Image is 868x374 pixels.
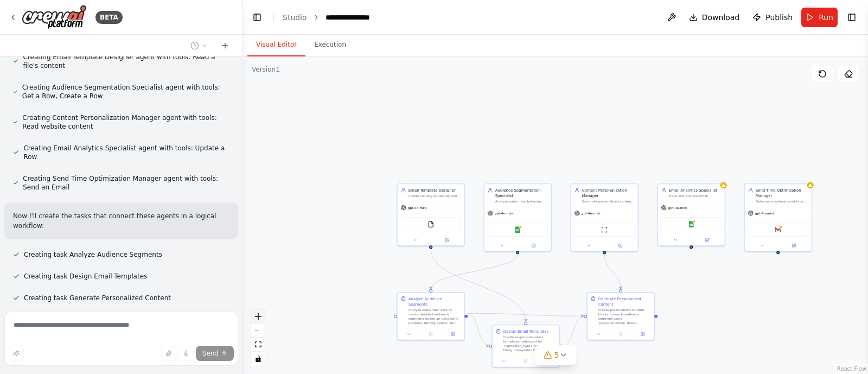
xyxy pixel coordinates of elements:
span: 5 [554,350,559,360]
a: React Flow attribution [837,366,866,372]
div: Design Email TemplatesCreate responsive email templates optimized for {campaign_type} campaigns. ... [492,325,560,367]
button: Show right sidebar [844,10,859,25]
button: Publish [748,8,797,27]
div: Email Template DesignerCreate visually appealing and conversion-optimized email templates for {ca... [397,183,465,246]
button: Switch to previous chat [186,39,212,52]
button: Download [685,8,744,27]
span: Creating Email Analytics Specialist agent with tools: Update a Row [23,144,229,161]
g: Edge from 41c3abb2-2ae3-4d68-801c-74824ecdf099 to 9f012e60-09bc-4d7a-b812-5197ba7339c8 [468,310,584,319]
button: No output available [514,358,537,365]
button: Open in side panel [443,331,462,338]
span: gpt-4o-mini [755,211,774,215]
div: Generate Personalized Content [598,296,651,307]
span: Send [202,349,219,358]
div: Create responsive email templates optimized for {campaign_type} campaigns. Design templates that ... [503,335,556,352]
img: Gmail [775,226,781,233]
button: Execution [305,34,355,56]
button: Open in side panel [518,242,549,249]
button: Open in side panel [605,242,636,249]
span: gpt-4o-mini [495,211,514,215]
p: Now I'll create the tasks that connect these agents in a logical workflow: [13,211,229,231]
button: Hide left sidebar [250,10,265,25]
button: No output available [419,331,442,338]
span: Creating Content Personalization Manager agent with tools: Read website content [22,113,229,131]
div: Generate personalized content for each subscriber segment based on {personalization_data}, ensuri... [582,199,635,204]
div: Design Email Templates [503,328,549,334]
span: gpt-4o-mini [408,206,427,210]
button: Open in side panel [692,237,723,243]
span: Download [702,12,740,23]
g: Edge from cc65aea7-1623-4208-be9c-8b592cc1c226 to 9f012e60-09bc-4d7a-b812-5197ba7339c8 [602,253,623,289]
img: Google Sheets [688,221,694,227]
button: Start a new chat [216,39,234,52]
div: Analyze subscriber behavior and engagement data for {target_audience} to create precise audience ... [495,199,548,204]
div: Create visually appealing and conversion-optimized email templates for {campaign_type} campaigns ... [409,194,461,198]
g: Edge from 734fbd23-9d09-4cef-ad90-509a7b8a1be4 to f1c0b060-b6e9-41d1-8d8f-1cfd99d5e0d1 [428,248,528,321]
nav: breadcrumb [283,12,379,23]
g: Edge from f1c0b060-b6e9-41d1-8d8f-1cfd99d5e0d1 to 9f012e60-09bc-4d7a-b812-5197ba7339c8 [563,313,584,348]
button: toggle interactivity [251,352,265,366]
span: Creating Email Template Designer agent with tools: Read a file's content [23,53,229,70]
span: Creating Audience Segmentation Specialist agent with tools: Get a Row, Create a Row [22,83,229,100]
button: Open in side panel [778,242,809,249]
span: Creating task Design Email Templates [24,272,147,281]
img: ScrapeWebsiteTool [601,226,608,233]
div: Version 1 [252,65,280,74]
button: Open in side panel [633,331,652,338]
div: Track and analyze email engagement metrics including open rates, click-through rates, conversions... [669,194,722,198]
div: Send Time Optimization ManagerDetermine optimal send times for each subscriber segment based on t... [744,183,812,251]
div: Content Personalization ManagerGenerate personalized content for each subscriber segment based on... [571,183,639,251]
span: Publish [765,12,793,23]
div: Analyze Audience SegmentsAnalyze subscriber data to create detailed audience segments based on be... [397,292,465,340]
a: Studio [283,13,307,22]
button: Visual Editor [247,34,305,56]
div: Send Time Optimization Manager [756,187,808,198]
div: Content Personalization Manager [582,187,635,198]
div: Email Analytics SpecialistTrack and analyze email engagement metrics including open rates, click-... [658,183,725,246]
span: Creating task Generate Personalized Content [24,294,171,302]
div: Analyze Audience Segments [409,296,461,307]
button: zoom in [251,309,265,324]
span: Run [819,12,833,23]
img: Logo [22,5,87,29]
div: Email Template Designer [409,187,461,193]
button: Open in side panel [431,237,462,243]
div: Email Analytics Specialist [669,187,722,193]
img: FileReadTool [427,221,434,227]
span: gpt-4o-mini [668,206,687,210]
g: Edge from b87bb530-0cb3-470e-bb7d-af3937b82de1 to 41c3abb2-2ae3-4d68-801c-74824ecdf099 [428,253,520,289]
button: Run [801,8,838,27]
span: Creating Send Time Optimization Manager agent with tools: Send an Email [23,174,229,192]
div: Create personalized content blocks for each audience segment using {personalization_data}. Genera... [598,308,651,325]
img: Google Sheets [514,226,521,233]
div: Analyze subscriber data to create detailed audience segments based on behavioral patterns, demogr... [409,308,461,325]
button: Improve this prompt [9,346,24,361]
span: gpt-4o-mini [582,211,601,215]
button: fit view [251,338,265,352]
g: Edge from 41c3abb2-2ae3-4d68-801c-74824ecdf099 to f1c0b060-b6e9-41d1-8d8f-1cfd99d5e0d1 [468,310,489,348]
div: Generate Personalized ContentCreate personalized content blocks for each audience segment using {... [587,292,655,340]
button: Upload files [161,346,176,361]
span: Creating task Analyze Audience Segments [24,250,162,259]
div: Determine optimal send times for each subscriber segment based on their engagement patterns, time... [756,199,808,204]
button: 5 [535,345,577,365]
button: No output available [609,331,632,338]
div: BETA [95,11,123,24]
div: Audience Segmentation Specialist [495,187,548,198]
button: Click to speak your automation idea [178,346,194,361]
div: Audience Segmentation SpecialistAnalyze subscriber behavior and engagement data for {target_audie... [484,183,552,251]
div: React Flow controls [251,309,265,366]
button: Send [196,346,234,361]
